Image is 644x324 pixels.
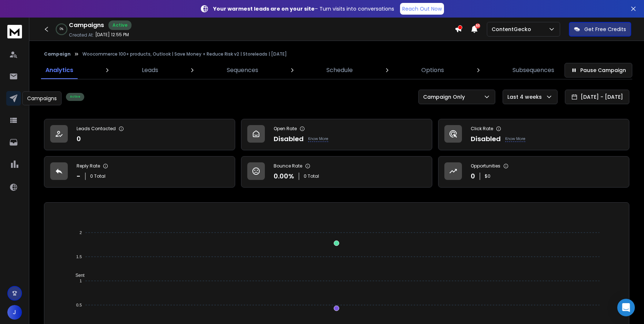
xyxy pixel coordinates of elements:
p: Subsequences [512,66,554,75]
span: 50 [475,23,480,29]
p: Opportunities [471,163,500,169]
a: Bounce Rate0.00%0 Total [241,156,432,188]
button: Pause Campaign [565,63,632,78]
a: Click RateDisabledKnow More [438,119,629,150]
button: [DATE] - [DATE] [565,90,629,104]
p: 0 % [60,27,63,31]
p: Leads [142,66,158,75]
p: ContentGecko [492,26,534,33]
img: logo [7,25,22,38]
a: Opportunities0$0 [438,156,629,188]
p: - [77,171,81,181]
p: Disabled [471,134,501,144]
tspan: 1 [79,279,82,283]
div: Active [108,20,132,30]
a: Leads Contacted0 [44,119,235,150]
p: 0.00 % [274,171,294,181]
p: Open Rate [274,126,297,132]
p: Know More [308,136,328,142]
button: J [7,305,22,320]
p: Campaign Only [423,93,468,101]
p: Options [421,66,444,75]
a: Reach Out Now [400,3,444,15]
div: Open Intercom Messenger [617,299,635,316]
a: Subsequences [508,61,559,79]
span: Sent [70,273,85,278]
p: 0 [77,134,81,144]
p: Created At: [69,32,94,38]
p: Schedule [326,66,353,75]
p: – Turn visits into conversations [213,5,394,12]
p: 0 Total [90,173,106,179]
p: Disabled [274,134,304,144]
h1: Campaigns [69,21,104,30]
p: Bounce Rate [274,163,302,169]
p: Sequences [227,66,258,75]
p: Leads Contacted [77,126,116,132]
p: Click Rate [471,126,493,132]
a: Schedule [322,61,357,79]
button: Campaign [44,51,71,57]
p: Last 4 weeks [507,93,545,101]
a: Sequences [222,61,263,79]
p: $ 0 [485,173,491,179]
strong: Your warmest leads are on your site [213,5,315,12]
p: Woocommerce 100+ products, Outlook | Save Money + Reduce Risk v2 | Storeleads | [DATE] [82,51,287,57]
a: Leads [137,61,163,79]
a: Reply Rate-0 Total [44,156,235,188]
button: Get Free Credits [569,22,631,37]
div: Active [66,93,84,101]
p: [DATE] 12:55 PM [95,32,129,38]
p: Analytics [45,66,73,75]
p: 0 Total [304,173,319,179]
div: Campaigns [22,91,62,105]
tspan: 1.5 [76,255,82,259]
p: Reply Rate [77,163,100,169]
p: Reach Out Now [402,5,442,12]
p: Know More [505,136,525,142]
a: Open RateDisabledKnow More [241,119,432,150]
p: 0 [471,171,475,181]
tspan: 2 [79,230,82,235]
p: Get Free Credits [584,26,626,33]
a: Options [417,61,448,79]
tspan: 0.5 [76,303,82,307]
a: Analytics [41,61,78,79]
